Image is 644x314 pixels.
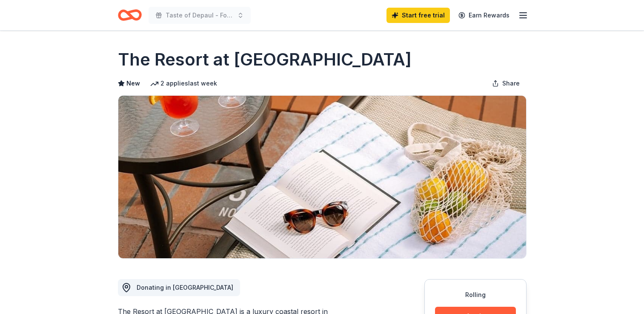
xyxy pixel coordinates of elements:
a: Earn Rewards [453,8,515,23]
h1: The Resort at [GEOGRAPHIC_DATA] [118,48,412,71]
button: Share [485,75,527,92]
img: Image for The Resort at Pelican Hill [118,96,526,258]
a: Start free trial [386,8,450,23]
span: Share [502,78,520,88]
a: Home [118,5,142,25]
button: Taste of Depaul - Food Festival [149,7,251,24]
span: Taste of Depaul - Food Festival [166,10,234,20]
span: New [126,78,140,88]
div: Rolling [435,290,516,300]
div: 2 applies last week [150,78,217,88]
span: Donating in [GEOGRAPHIC_DATA] [137,284,233,291]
